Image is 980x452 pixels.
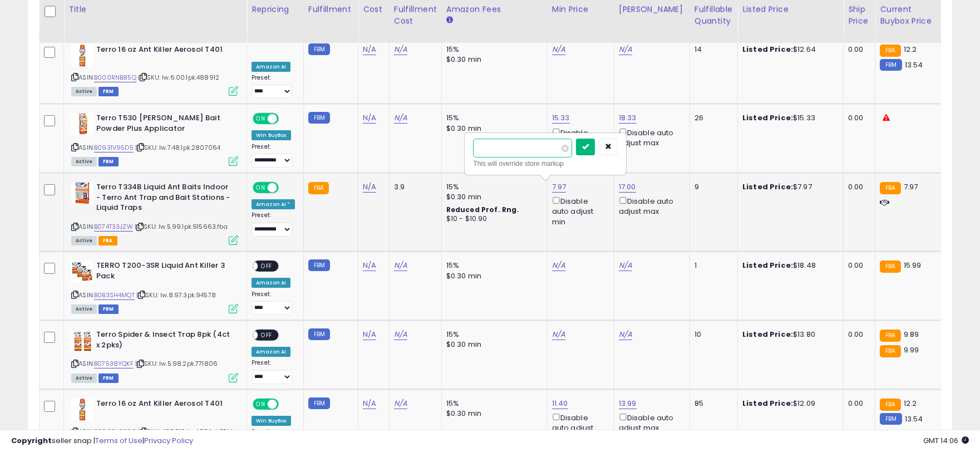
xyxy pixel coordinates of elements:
[252,199,295,209] div: Amazon AI *
[446,15,453,25] small: Amazon Fees.
[308,43,330,55] small: FBM
[742,398,793,409] b: Listed Price:
[552,260,565,271] a: N/A
[446,214,539,224] div: $10 - $10.90
[138,73,219,82] span: | SKU: lw.6.00.1pk.488912
[742,261,835,271] div: $18.48
[363,3,385,15] div: Cost
[252,291,295,316] div: Preset:
[742,399,835,409] div: $12.09
[446,192,539,202] div: $0.30 min
[277,400,295,409] span: OFF
[71,45,238,95] div: ASIN:
[619,260,632,271] a: N/A
[99,374,119,383] span: FBM
[394,329,407,340] a: N/A
[363,44,376,55] a: N/A
[252,143,295,168] div: Preset:
[446,55,539,65] div: $0.30 min
[446,205,519,214] b: Reduced Prof. Rng.
[71,236,97,245] span: All listings currently available for purchase on Amazon
[96,45,232,58] b: Terro 16 oz Ant Killer Aerosol T401
[71,399,93,421] img: 41YX84PP9ML._SL40_.jpg
[446,261,539,271] div: 15%
[552,411,605,444] div: Disable auto adjust min
[742,181,793,192] b: Listed Price:
[923,435,969,446] span: 2025-08-12 14:06 GMT
[446,124,539,134] div: $0.30 min
[619,411,681,433] div: Disable auto adjust max
[94,73,136,82] a: B000RNB85Q
[277,114,295,124] span: OFF
[394,260,407,271] a: N/A
[446,45,539,55] div: 15%
[308,259,330,271] small: FBM
[904,398,917,409] span: 12.2
[880,261,900,273] small: FBA
[742,45,835,55] div: $12.64
[11,435,52,446] strong: Copyright
[905,414,923,424] span: 13.54
[95,435,142,446] a: Terms of Use
[619,329,632,340] a: N/A
[742,3,839,15] div: Listed Price
[96,182,232,216] b: Terro T334B Liquid Ant Baits Indoor - Terro Ant Trap and Bait Stations - Liquid Traps
[252,130,291,140] div: Win BuyBox
[848,330,866,340] div: 0.00
[848,113,866,123] div: 0.00
[848,182,866,192] div: 0.00
[144,435,193,446] a: Privacy Policy
[742,330,835,340] div: $13.80
[880,45,900,57] small: FBA
[742,182,835,192] div: $7.97
[252,416,291,426] div: Win BuyBox
[552,44,565,55] a: N/A
[848,261,866,271] div: 0.00
[446,271,539,281] div: $0.30 min
[619,3,685,15] div: [PERSON_NAME]
[619,195,681,217] div: Disable auto adjust max
[552,181,567,193] a: 7.97
[880,59,902,71] small: FBM
[252,74,295,99] div: Preset:
[848,45,866,55] div: 0.00
[446,3,543,15] div: Amazon Fees
[252,278,290,288] div: Amazon AI
[99,236,117,245] span: FBA
[258,262,275,271] span: OFF
[94,359,134,369] a: B07538YQKF
[446,113,539,123] div: 15%
[96,261,232,284] b: TERRO T200-3SR Liquid Ant Killer 3 Pack
[71,330,93,352] img: 51FQ0whOyrL._SL40_.jpg
[695,45,729,55] div: 14
[71,113,238,165] div: ASIN:
[880,413,902,425] small: FBM
[394,44,407,55] a: N/A
[71,113,93,135] img: 41UkVrLCdnS._SL40_.jpg
[71,261,93,283] img: 51bieAtq-aL._SL40_.jpg
[619,112,637,124] a: 18.33
[904,44,917,55] span: 12.2
[252,62,290,72] div: Amazon AI
[68,3,242,15] div: Title
[308,397,330,409] small: FBM
[308,182,329,194] small: FBA
[904,181,918,192] span: 7.97
[254,400,268,409] span: ON
[252,347,290,357] div: Amazon AI
[254,114,268,124] span: ON
[71,45,93,67] img: 41YX84PP9ML._SL40_.jpg
[96,113,232,136] b: Terro T530 [PERSON_NAME] Bait Powder Plus Applicator
[394,182,433,192] div: 3.9
[258,331,275,340] span: OFF
[695,113,729,123] div: 26
[880,330,900,342] small: FBA
[742,260,793,271] b: Listed Price:
[71,304,97,314] span: All listings currently available for purchase on Amazon
[552,195,605,227] div: Disable auto adjust min
[880,399,900,411] small: FBA
[308,3,353,15] div: Fulfillment
[695,182,729,192] div: 9
[552,3,609,15] div: Min Price
[11,436,193,446] div: seller snap | |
